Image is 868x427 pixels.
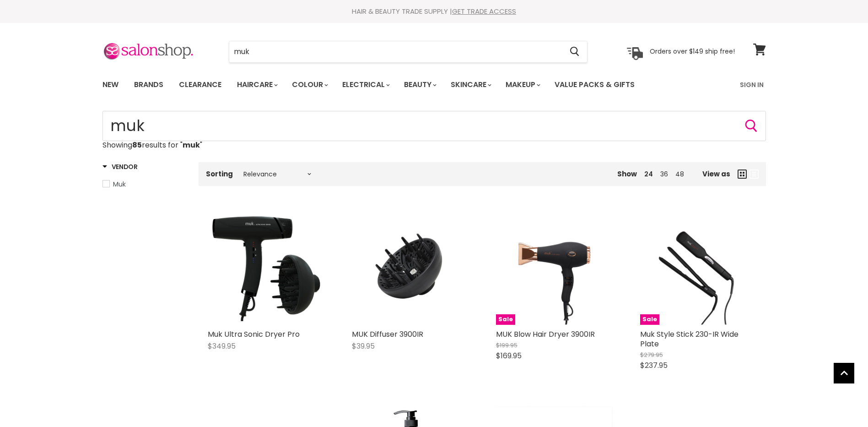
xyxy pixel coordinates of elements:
a: Clearance [172,75,228,94]
a: Skincare [444,75,497,94]
a: 36 [660,170,668,179]
a: Colour [285,75,334,94]
span: $237.95 [640,360,668,371]
input: Search [102,111,766,141]
img: MUK Blow Hair Dryer 3900IR [496,208,613,325]
div: HAIR & BEAUTY TRADE SUPPLY | [91,7,777,16]
img: Muk Style Stick 230-IR Wide Plate [640,208,757,325]
ul: Main menu [96,71,688,98]
span: $199.95 [496,341,518,350]
button: Search [563,41,587,62]
a: Muk Style Stick 230-IR Wide PlateSale [640,208,757,325]
span: Muk [113,180,126,189]
p: Showing results for " " [102,141,766,149]
strong: muk [183,140,200,150]
img: MUK Diffuser 3900IR [352,208,469,325]
form: Product [229,41,588,63]
a: 48 [675,170,684,179]
a: Muk Ultra Sonic Dryer Pro [208,329,300,339]
h3: Vendor [102,162,138,171]
a: 24 [644,170,653,179]
span: Sale [640,314,659,325]
a: Beauty [397,75,442,94]
a: Value Packs & Gifts [548,75,642,94]
a: Makeup [499,75,546,94]
img: Muk Ultra Sonic Dryer Pro [208,208,324,325]
a: Electrical [335,75,395,94]
a: Muk Style Stick 230-IR Wide Plate [640,329,739,349]
span: Show [617,169,637,179]
a: MUK Diffuser 3900IR [352,329,423,339]
span: $169.95 [496,350,522,361]
span: $349.95 [208,341,236,351]
a: New [96,75,125,94]
a: MUK Blow Hair Dryer 3900IRSale [496,208,613,325]
label: Sorting [206,170,233,178]
nav: Main [91,71,777,98]
span: $279.95 [640,350,663,359]
button: Search [744,119,759,133]
a: Muk [102,179,187,189]
a: MUK Blow Hair Dryer 3900IR [496,329,595,339]
p: Orders over $149 ship free! [650,47,735,55]
span: View as [702,170,730,178]
strong: 85 [132,140,142,150]
a: Brands [127,75,170,94]
span: $39.95 [352,341,375,351]
input: Search [229,41,563,62]
a: GET TRADE ACCESS [452,6,516,16]
form: Product [102,111,766,141]
span: Sale [496,314,515,325]
a: Sign In [734,75,769,94]
a: Haircare [230,75,283,94]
